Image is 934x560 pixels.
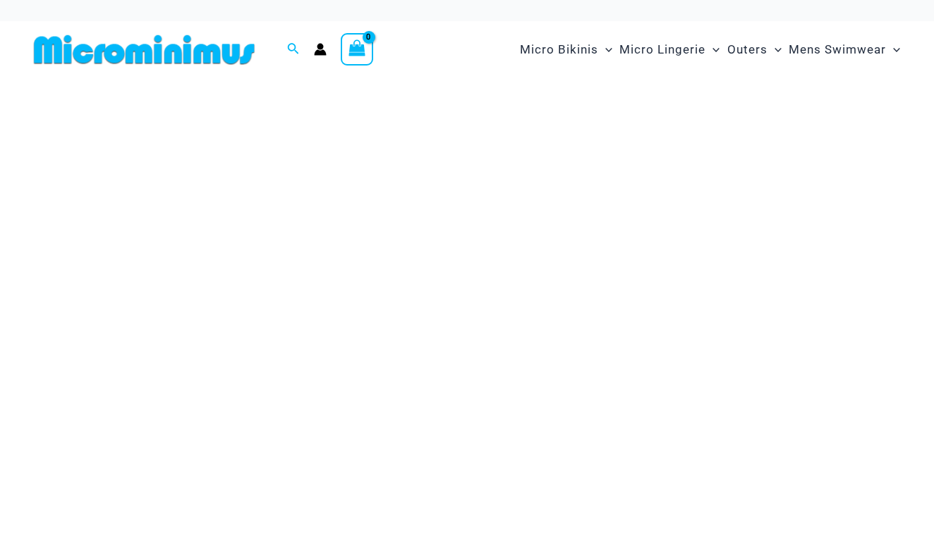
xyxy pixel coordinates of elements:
[341,33,373,66] a: View Shopping Cart, empty
[768,32,782,68] span: Menu Toggle
[516,28,616,71] a: Micro BikinisMenu ToggleMenu Toggle
[314,43,327,56] a: Account icon link
[727,32,768,68] span: Outers
[724,28,785,71] a: OutersMenu ToggleMenu Toggle
[514,26,906,73] nav: Site Navigation
[287,41,300,58] a: Search icon link
[619,32,705,68] span: Micro Lingerie
[785,28,904,71] a: Mens SwimwearMenu ToggleMenu Toggle
[520,32,598,68] span: Micro Bikinis
[616,28,723,71] a: Micro LingerieMenu ToggleMenu Toggle
[886,32,900,68] span: Menu Toggle
[598,32,612,68] span: Menu Toggle
[789,32,886,68] span: Mens Swimwear
[28,34,260,66] img: MM SHOP LOGO FLAT
[705,32,720,68] span: Menu Toggle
